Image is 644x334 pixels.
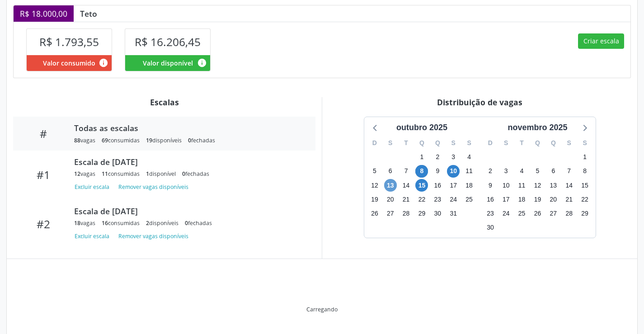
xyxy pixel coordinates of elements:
[463,179,475,192] span: sábado, 18 de outubro de 2025
[577,136,593,150] div: S
[102,136,108,144] span: 69
[74,136,95,144] div: vagas
[447,193,460,206] span: sexta-feira, 24 de outubro de 2025
[415,179,428,192] span: quarta-feira, 15 de outubro de 2025
[430,136,446,150] div: Q
[384,207,397,220] span: segunda-feira, 27 de outubro de 2025
[306,306,338,313] div: Carregando
[384,179,397,192] span: segunda-feira, 13 de outubro de 2025
[400,207,413,220] span: terça-feira, 28 de outubro de 2025
[368,165,381,178] span: domingo, 5 de outubro de 2025
[516,165,528,178] span: terça-feira, 4 de novembro de 2025
[463,193,475,206] span: sábado, 25 de outubro de 2025
[578,193,591,206] span: sábado, 22 de novembro de 2025
[431,165,444,178] span: quinta-feira, 9 de outubro de 2025
[484,165,497,178] span: domingo, 2 de novembro de 2025
[146,170,176,178] div: disponível
[102,170,140,178] div: consumidas
[500,179,512,192] span: segunda-feira, 10 de novembro de 2025
[39,34,99,49] span: R$ 1.793,55
[115,181,192,193] button: Remover vagas disponíveis
[500,165,512,178] span: segunda-feira, 3 de novembro de 2025
[188,136,215,144] div: fechadas
[531,165,544,178] span: quarta-feira, 5 de novembro de 2025
[368,207,381,220] span: domingo, 26 de outubro de 2025
[398,136,414,150] div: T
[400,165,413,178] span: terça-feira, 7 de outubro de 2025
[484,221,497,234] span: domingo, 30 de novembro de 2025
[185,219,212,227] div: fechadas
[74,170,95,178] div: vagas
[146,136,152,144] span: 19
[102,219,140,227] div: consumidas
[516,179,528,192] span: terça-feira, 11 de novembro de 2025
[431,207,444,220] span: quinta-feira, 30 de outubro de 2025
[14,5,74,22] div: R$ 18.000,00
[431,179,444,192] span: quinta-feira, 16 de outubro de 2025
[99,58,108,68] i: Valor consumido por agendamentos feitos para este serviço
[578,151,591,164] span: sábado, 1 de novembro de 2025
[514,136,530,150] div: T
[461,136,477,150] div: S
[530,136,545,150] div: Q
[115,230,192,242] button: Remover vagas disponíveis
[547,179,559,192] span: quinta-feira, 13 de novembro de 2025
[447,207,460,220] span: sexta-feira, 31 de outubro de 2025
[384,193,397,206] span: segunda-feira, 20 de outubro de 2025
[431,193,444,206] span: quinta-feira, 23 de outubro de 2025
[74,219,80,227] span: 18
[415,151,428,164] span: quarta-feira, 1 de outubro de 2025
[415,193,428,206] span: quarta-feira, 22 de outubro de 2025
[368,179,381,192] span: domingo, 12 de outubro de 2025
[102,219,108,227] span: 16
[74,9,103,19] div: Teto
[146,219,179,227] div: disponíveis
[74,136,80,144] span: 88
[143,58,193,68] span: Valor disponível
[547,207,559,220] span: quinta-feira, 27 de novembro de 2025
[578,33,624,49] button: Criar escala
[368,193,381,206] span: domingo, 19 de outubro de 2025
[393,122,451,134] div: outubro 2025
[484,207,497,220] span: domingo, 23 de novembro de 2025
[447,165,460,178] span: sexta-feira, 10 de outubro de 2025
[431,151,444,164] span: quinta-feira, 2 de outubro de 2025
[484,179,497,192] span: domingo, 9 de novembro de 2025
[516,193,528,206] span: terça-feira, 18 de novembro de 2025
[74,219,95,227] div: vagas
[400,179,413,192] span: terça-feira, 14 de outubro de 2025
[463,165,475,178] span: sábado, 11 de outubro de 2025
[500,207,512,220] span: segunda-feira, 24 de novembro de 2025
[545,136,561,150] div: Q
[563,193,575,206] span: sexta-feira, 21 de novembro de 2025
[185,219,188,227] span: 0
[188,136,191,144] span: 0
[197,58,207,68] i: Valor disponível para agendamentos feitos para este serviço
[504,122,571,134] div: novembro 2025
[382,136,398,150] div: S
[135,34,201,49] span: R$ 16.206,45
[146,170,149,178] span: 1
[516,207,528,220] span: terça-feira, 25 de novembro de 2025
[563,179,575,192] span: sexta-feira, 14 de novembro de 2025
[367,136,383,150] div: D
[384,165,397,178] span: segunda-feira, 6 de outubro de 2025
[43,58,95,68] span: Valor consumido
[563,165,575,178] span: sexta-feira, 7 de novembro de 2025
[146,136,182,144] div: disponíveis
[19,168,68,181] div: #1
[561,136,577,150] div: S
[415,207,428,220] span: quarta-feira, 29 de outubro de 2025
[578,179,591,192] span: sábado, 15 de novembro de 2025
[578,207,591,220] span: sábado, 29 de novembro de 2025
[498,136,514,150] div: S
[531,193,544,206] span: quarta-feira, 19 de novembro de 2025
[182,170,209,178] div: fechadas
[74,157,303,167] div: Escala de [DATE]
[447,179,460,192] span: sexta-feira, 17 de outubro de 2025
[329,97,631,107] div: Distribuição de vagas
[102,136,140,144] div: consumidas
[74,206,303,216] div: Escala de [DATE]
[146,219,149,227] span: 2
[414,136,430,150] div: Q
